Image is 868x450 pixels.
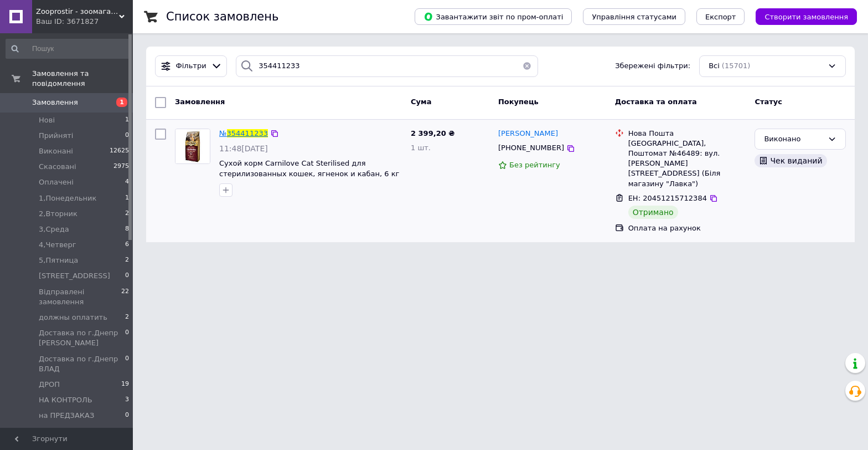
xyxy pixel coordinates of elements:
input: Пошук [6,39,130,59]
span: 1,Понедельник [39,193,96,203]
span: 2,Вторник [39,209,77,219]
span: ДРОП [39,380,60,390]
button: Експорт [696,8,745,25]
span: Збережені фільтри: [615,61,690,71]
span: Всі [709,61,720,71]
span: 4,Четверг [39,240,76,250]
span: 2 [125,313,129,323]
button: Очистить [516,55,538,77]
span: Cума [411,98,431,106]
img: Фото товару [175,129,210,163]
span: 2 [125,209,129,219]
span: 1 [125,193,129,203]
span: 0 [125,328,129,348]
span: 8 [125,224,129,234]
span: 2 399,20 ₴ [411,129,454,137]
span: 19 [121,380,129,390]
a: [PERSON_NAME] [498,129,558,139]
span: Виконані [39,146,73,156]
div: Чек виданий [755,154,826,167]
span: (15701) [722,62,751,70]
span: Доставка по г.Днепр ВЛАД [39,354,125,374]
span: 3 [125,395,129,405]
span: [PHONE_NUMBER] [498,144,564,152]
span: Фільтри [176,61,206,71]
span: 12625 [110,146,129,156]
span: Нові [39,115,55,125]
span: Оплачені [39,177,74,187]
input: Пошук за номером замовлення, ПІБ покупця, номером телефону, Email, номером накладної [236,55,538,77]
span: Без рейтингу [509,161,560,169]
span: 2 [125,255,129,265]
span: Новая почта [39,427,86,437]
span: Відправлені замовлення [39,287,121,307]
div: Отримано [628,206,678,219]
span: 3,Среда [39,224,69,234]
span: Zooprostir - зоомагазин [36,7,119,17]
span: НА КОНТРОЛЬ [39,395,92,405]
span: Замовлення [175,98,225,106]
a: Створити замовлення [745,12,857,21]
span: 30 [121,427,129,437]
span: Скасовані [39,162,76,172]
span: Завантажити звіт по пром-оплаті [423,12,563,22]
span: № [219,129,227,137]
span: на ПРЕДЗАКАЗ [39,411,94,421]
div: Нова Пошта [628,129,746,139]
span: 0 [125,411,129,421]
span: должны оплатить [39,313,107,323]
div: Ваш ID: 3671827 [36,17,133,27]
span: [STREET_ADDRESS] [39,271,110,281]
span: 5,Пятница [39,255,78,265]
span: 1 [116,98,127,107]
span: 0 [125,271,129,281]
button: Створити замовлення [756,8,857,25]
span: 0 [125,131,129,141]
span: Замовлення та повідомлення [32,69,133,89]
span: 1 [125,115,129,125]
span: 11:48[DATE] [219,144,268,153]
span: Статус [755,98,782,106]
span: Управління статусами [592,13,676,21]
div: Оплата на рахунок [628,223,746,233]
span: Створити замовлення [764,13,848,21]
span: 22 [121,287,129,307]
button: Управління статусами [583,8,685,25]
span: 4 [125,177,129,187]
span: 2975 [113,162,129,172]
span: Доставка та оплата [615,98,697,106]
div: [GEOGRAPHIC_DATA], Поштомат №46489: вул. [PERSON_NAME][STREET_ADDRESS] (Біля магазину "Лавка") [628,139,746,189]
h1: Список замовлень [166,10,278,23]
span: Експорт [705,13,736,21]
span: 0 [125,354,129,374]
span: Доставка по г.Днепр [PERSON_NAME] [39,328,125,348]
span: Прийняті [39,131,73,141]
span: Замовлення [32,98,78,108]
span: [PERSON_NAME] [498,129,558,137]
a: Сухой корм Carnilove Cat Sterilised для стерилизованных кошек, ягненок и кабан, 6 кг [219,159,399,178]
a: №354411233 [219,129,268,137]
span: 354411233 [227,129,268,137]
span: 1 шт. [411,144,431,152]
div: Виконано [764,134,823,145]
span: 6 [125,240,129,250]
span: ЕН: 20451215712384 [628,194,707,202]
a: Фото товару [175,129,210,164]
span: Покупець [498,98,539,106]
button: Завантажити звіт по пром-оплаті [415,8,572,25]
